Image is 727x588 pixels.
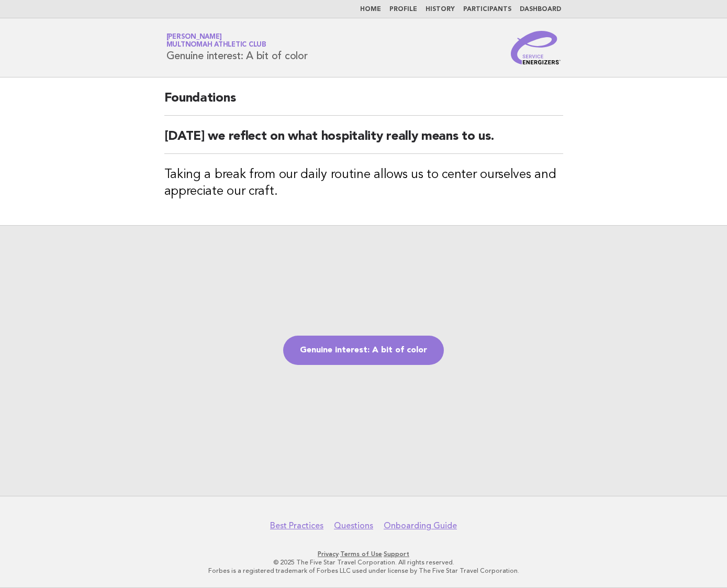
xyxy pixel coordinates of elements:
a: [PERSON_NAME]Multnomah Athletic Club [166,34,266,48]
a: History [426,6,455,13]
a: Questions [334,520,373,531]
a: Terms of Use [340,550,382,558]
h1: Genuine interest: A bit of color [166,34,308,61]
a: Dashboard [520,6,561,13]
a: Best Practices [270,520,323,531]
h2: Foundations [164,90,563,116]
span: Multnomah Athletic Club [166,42,266,49]
img: Service Energizers [511,31,561,64]
a: Participants [463,6,511,13]
h2: [DATE] we reflect on what hospitality really means to us. [164,128,563,154]
p: © 2025 The Five Star Travel Corporation. All rights reserved. [43,558,684,567]
p: Forbes is a registered trademark of Forbes LLC used under license by The Five Star Travel Corpora... [43,567,684,575]
a: Support [384,550,409,558]
a: Genuine interest: A bit of color [283,336,444,365]
a: Onboarding Guide [384,520,457,531]
a: Profile [389,6,417,13]
a: Privacy [318,550,339,558]
h3: Taking a break from our daily routine allows us to center ourselves and appreciate our craft. [164,167,563,200]
a: Home [360,6,381,13]
p: · · [43,550,684,558]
